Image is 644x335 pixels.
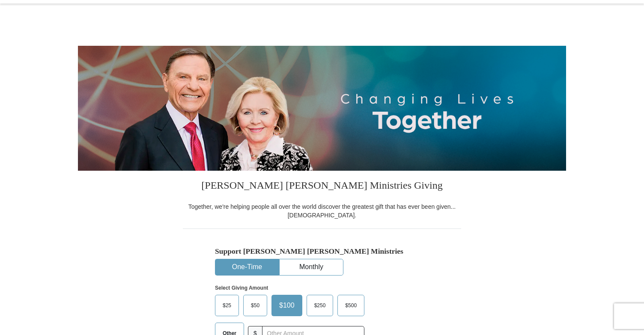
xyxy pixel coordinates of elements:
[310,299,330,312] span: $250
[275,299,299,312] span: $100
[280,259,343,275] button: Monthly
[183,171,461,202] h3: [PERSON_NAME] [PERSON_NAME] Ministries Giving
[247,299,264,312] span: $50
[215,259,279,275] button: One-Time
[183,202,461,219] div: Together, we're helping people all over the world discover the greatest gift that has ever been g...
[215,285,268,291] strong: Select Giving Amount
[341,299,361,312] span: $500
[215,247,429,256] h5: Support [PERSON_NAME] [PERSON_NAME] Ministries
[218,299,236,312] span: $25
